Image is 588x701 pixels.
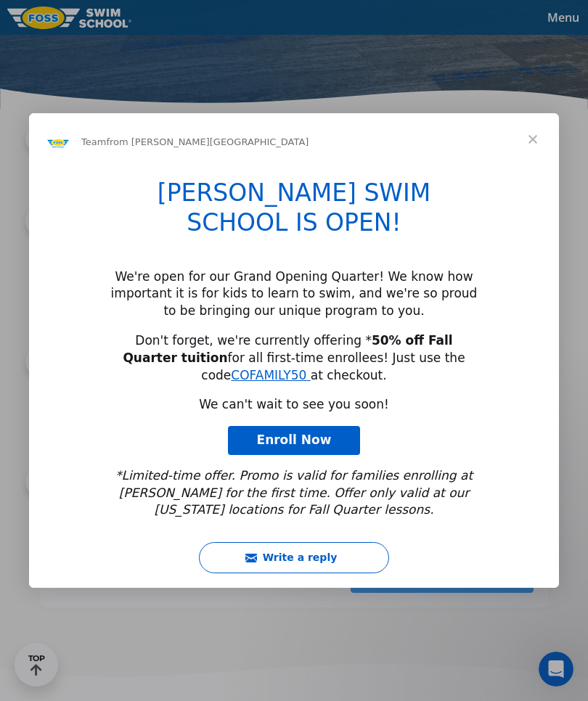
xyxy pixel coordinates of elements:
[110,396,478,414] div: We can't wait to see you soon!
[257,433,332,447] span: Enroll Now
[106,136,309,147] span: from [PERSON_NAME][GEOGRAPHIC_DATA]
[507,113,559,165] span: Close
[110,332,478,384] div: Don't forget, we're currently offering * for all first-time enrollees! Just use the code at check...
[110,268,478,320] div: We're open for our Grand Opening Quarter! We know how important it is for kids to learn to swim, ...
[115,468,473,517] i: *Limited-time offer. Promo is valid for families enrolling at [PERSON_NAME] for the first time. O...
[231,368,306,382] a: COFAMILY50
[81,136,106,147] span: Team
[228,426,361,455] a: Enroll Now
[199,542,389,573] button: Write a reply
[110,179,478,247] h1: [PERSON_NAME] SWIM SCHOOL IS OPEN!
[46,131,70,154] img: Profile image for Team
